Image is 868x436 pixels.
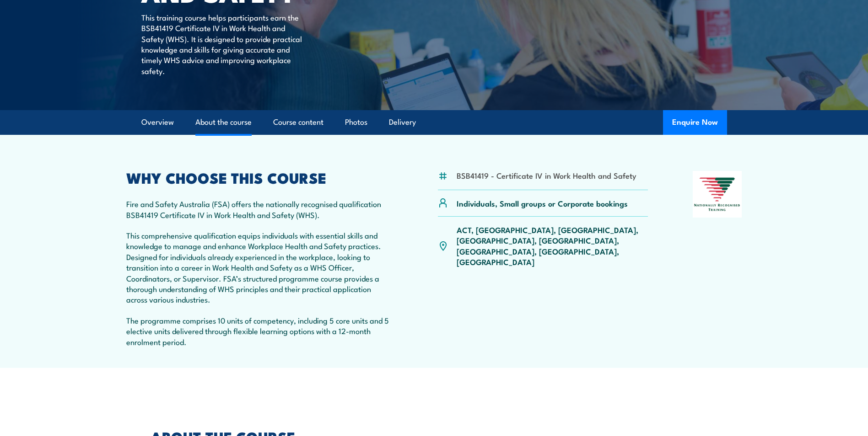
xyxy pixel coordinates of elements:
[389,110,416,134] a: Delivery
[693,171,742,218] img: Nationally Recognised Training logo.
[126,171,394,184] h2: WHY CHOOSE THIS COURSE
[457,170,636,181] li: BSB41419 - Certificate IV in Work Health and Safety
[126,315,394,347] p: The programme comprises 10 units of competency, including 5 core units and 5 elective units deliv...
[141,12,308,76] p: This training course helps participants earn the BSB41419 Certificate IV in Work Health and Safet...
[345,110,367,134] a: Photos
[126,198,394,220] p: Fire and Safety Australia (FSA) offers the nationally recognised qualification BSB41419 Certifica...
[457,198,628,208] p: Individuals, Small groups or Corporate bookings
[195,110,252,134] a: About the course
[663,110,727,135] button: Enquire Now
[141,110,174,134] a: Overview
[126,230,394,305] p: This comprehensive qualification equips individuals with essential skills and knowledge to manage...
[273,110,323,134] a: Course content
[457,224,648,267] p: ACT, [GEOGRAPHIC_DATA], [GEOGRAPHIC_DATA], [GEOGRAPHIC_DATA], [GEOGRAPHIC_DATA], [GEOGRAPHIC_DATA...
